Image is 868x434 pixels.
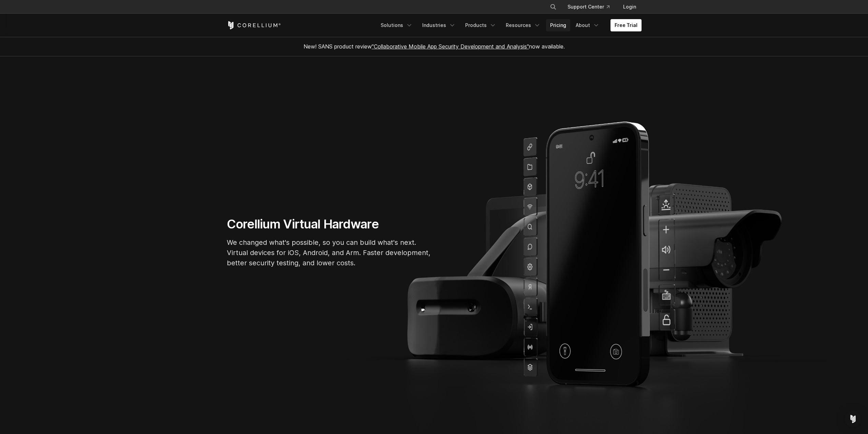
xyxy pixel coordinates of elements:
[227,216,431,232] h1: Corellium Virtual Hardware
[502,19,545,31] a: Resources
[547,1,559,13] button: Search
[377,19,417,31] a: Solutions
[418,19,460,31] a: Industries
[227,237,431,268] p: We changed what's possible, so you can build what's next. Virtual devices for iOS, Android, and A...
[304,43,565,50] span: New! SANS product review now available.
[845,411,861,427] div: Open Intercom Messenger
[227,21,281,29] a: Corellium Home
[377,19,642,31] div: Navigation Menu
[572,19,604,31] a: About
[562,1,615,13] a: Support Center
[542,1,642,13] div: Navigation Menu
[372,43,529,50] a: "Collaborative Mobile App Security Development and Analysis"
[461,19,500,31] a: Products
[546,19,570,31] a: Pricing
[610,19,642,31] a: Free Trial
[618,1,642,13] a: Login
